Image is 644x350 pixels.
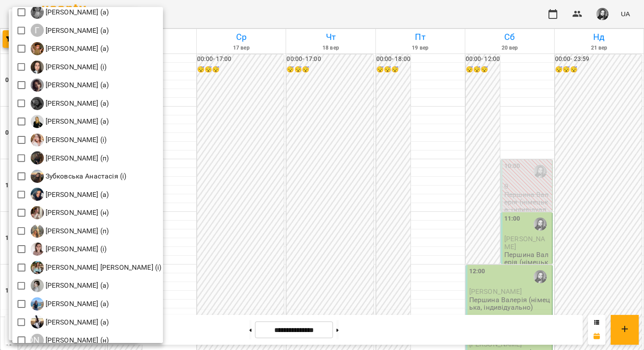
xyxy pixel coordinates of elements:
[31,334,44,347] div: [PERSON_NAME]
[44,153,109,164] p: [PERSON_NAME] (п)
[31,115,109,128] div: Даша Запорожець (а)
[31,97,109,110] a: Г [PERSON_NAME] (а)
[31,61,107,74] a: Г [PERSON_NAME] (і)
[31,42,109,55] div: Горошинська Олександра (а)
[31,279,44,292] img: К
[31,279,109,292] div: Коваленко Тетяна (а)
[31,79,44,92] img: Г
[31,315,109,329] div: Корнєва Марина Володимирівна (а)
[44,116,109,127] p: [PERSON_NAME] (а)
[31,261,162,274] a: К [PERSON_NAME] [PERSON_NAME] (і)
[31,334,109,347] div: Корнієць Анна (н)
[31,206,109,219] div: Каліопіна Каміла (н)
[44,43,109,54] p: [PERSON_NAME] (а)
[31,334,109,347] a: [PERSON_NAME] [PERSON_NAME] (н)
[44,226,109,236] p: [PERSON_NAME] (п)
[31,170,127,183] div: Зубковська Анастасія (і)
[44,244,107,254] p: [PERSON_NAME] (і)
[31,297,109,311] div: Ковальовська Анастасія Вячеславівна (а)
[31,206,109,219] a: К [PERSON_NAME] (н)
[31,297,44,311] img: К
[31,225,44,238] img: К
[31,133,44,146] img: Д
[31,24,44,37] div: Г
[31,243,107,256] div: Катерина Кропивницька (і)
[31,61,44,74] img: Г
[31,133,107,146] a: Д [PERSON_NAME] (і)
[31,243,44,256] img: К
[31,297,109,311] a: К [PERSON_NAME] (а)
[44,335,109,346] p: [PERSON_NAME] (н)
[31,79,109,92] div: Громик Софія (а)
[31,225,109,238] div: Карнаух Ірина Віталіївна (п)
[44,189,109,200] p: [PERSON_NAME] (а)
[31,170,44,183] img: З
[31,315,44,329] img: К
[31,261,162,274] div: Киречук Валерія Володимирівна (і)
[31,115,44,128] img: Д
[31,6,44,19] img: Г
[31,151,109,164] a: Д [PERSON_NAME] (п)
[44,207,109,218] p: [PERSON_NAME] (н)
[31,315,109,329] a: К [PERSON_NAME] (а)
[31,188,44,201] img: К
[31,170,127,183] a: З Зубковська Анастасія (і)
[31,42,109,55] a: Г [PERSON_NAME] (а)
[44,280,109,291] p: [PERSON_NAME] (а)
[44,80,109,90] p: [PERSON_NAME] (а)
[31,24,109,37] a: Г [PERSON_NAME] (а)
[31,243,107,256] a: К [PERSON_NAME] (і)
[31,151,109,164] div: Доскоч Софія Володимирівна (п)
[31,188,109,201] div: Каленська Ольга Анатоліївна (а)
[31,97,109,110] div: Губич Христина (а)
[31,261,44,274] img: К
[31,42,44,55] img: Г
[31,188,109,201] a: К [PERSON_NAME] (а)
[44,299,109,309] p: [PERSON_NAME] (а)
[31,115,109,128] a: Д [PERSON_NAME] (а)
[44,62,107,72] p: [PERSON_NAME] (і)
[31,24,109,37] div: Гончаренко Максим (а)
[31,6,109,19] a: Г [PERSON_NAME] (а)
[44,171,127,182] p: Зубковська Анастасія (і)
[31,133,107,146] div: Добровінська Анастасія Андріївна (і)
[31,206,44,219] img: К
[31,61,107,74] div: Грицюк Анна Андріївна (і)
[44,98,109,109] p: [PERSON_NAME] (а)
[31,97,44,110] img: Г
[44,317,109,328] p: [PERSON_NAME] (а)
[44,25,109,36] p: [PERSON_NAME] (а)
[31,79,109,92] a: Г [PERSON_NAME] (а)
[31,225,109,238] a: К [PERSON_NAME] (п)
[44,7,109,18] p: [PERSON_NAME] (а)
[44,262,162,273] p: [PERSON_NAME] [PERSON_NAME] (і)
[31,279,109,292] a: К [PERSON_NAME] (а)
[31,151,44,164] img: Д
[31,6,109,19] div: Гомзяк Юлія Максимівна (а)
[44,135,107,145] p: [PERSON_NAME] (і)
